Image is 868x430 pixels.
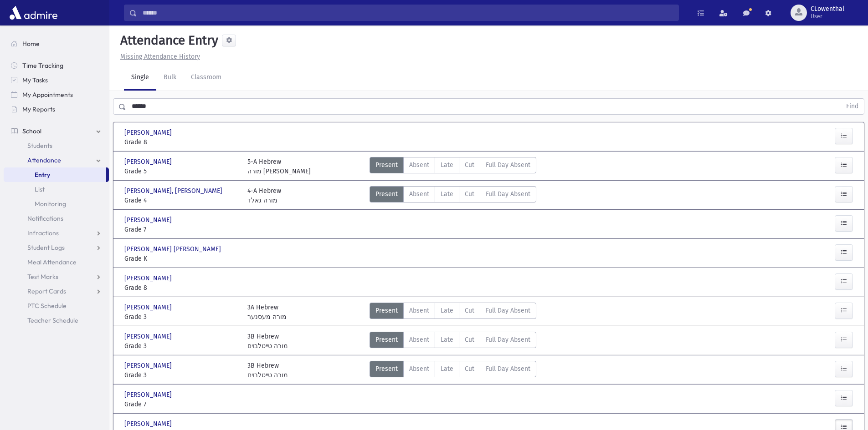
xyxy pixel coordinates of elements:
[4,36,109,51] a: Home
[441,335,453,344] span: Late
[465,160,474,170] span: Cut
[441,364,453,374] span: Late
[35,185,45,193] span: List
[124,128,174,137] span: [PERSON_NAME]
[35,171,50,179] span: Entry
[247,303,287,322] div: 3A Hebrew מורה מעסנער
[27,156,61,164] span: Attendance
[27,316,78,324] span: Teacher Schedule
[156,65,184,91] a: Bulk
[124,225,238,234] span: Grade 7
[27,214,63,223] span: Notifications
[124,167,238,176] span: Grade 5
[27,273,58,281] span: Test Marks
[375,189,398,199] span: Present
[124,341,238,351] span: Grade 3
[124,312,238,322] span: Grade 3
[4,153,109,167] a: Attendance
[247,332,288,351] div: 3B Hebrew מורה טײטלבױם
[486,364,530,374] span: Full Day Absent
[247,361,288,380] div: 3B Hebrew מורה טײטלבױם
[465,306,474,315] span: Cut
[124,157,174,167] span: [PERSON_NAME]
[22,40,40,48] span: Home
[4,255,109,269] a: Meal Attendance
[124,283,238,293] span: Grade 8
[4,197,109,211] a: Monitoring
[124,303,174,312] span: [PERSON_NAME]
[465,364,474,374] span: Cut
[370,361,536,380] div: AttTypes
[4,182,109,197] a: List
[370,332,536,351] div: AttTypes
[22,105,55,113] span: My Reports
[465,335,474,344] span: Cut
[811,5,844,13] span: CLowenthal
[27,287,66,295] span: Report Cards
[120,53,200,61] u: Missing Attendance History
[486,335,530,344] span: Full Day Absent
[124,370,238,380] span: Grade 3
[7,4,60,22] img: AdmirePro
[124,186,224,196] span: [PERSON_NAME], [PERSON_NAME]
[22,127,41,135] span: School
[27,258,77,266] span: Meal Attendance
[27,302,67,310] span: PTC Schedule
[4,240,109,255] a: Student Logs
[375,335,398,344] span: Present
[124,273,174,283] span: [PERSON_NAME]
[811,13,844,20] span: User
[441,160,453,170] span: Late
[370,303,536,322] div: AttTypes
[4,102,109,116] a: My Reports
[409,364,429,374] span: Absent
[22,91,73,99] span: My Appointments
[4,226,109,240] a: Infractions
[375,306,398,315] span: Present
[117,53,200,61] a: Missing Attendance History
[486,160,530,170] span: Full Day Absent
[124,400,238,409] span: Grade 7
[370,157,536,176] div: AttTypes
[27,229,59,237] span: Infractions
[4,73,109,87] a: My Tasks
[409,335,429,344] span: Absent
[4,211,109,226] a: Notifications
[124,215,174,225] span: [PERSON_NAME]
[124,244,223,254] span: [PERSON_NAME] [PERSON_NAME]
[370,186,536,205] div: AttTypes
[124,137,238,147] span: Grade 8
[124,332,174,341] span: [PERSON_NAME]
[124,361,174,370] span: [PERSON_NAME]
[117,33,218,48] h5: Attendance Entry
[4,124,109,138] a: School
[27,142,52,150] span: Students
[247,186,281,205] div: 4-A Hebrew מורה גאלד
[4,58,109,73] a: Time Tracking
[4,167,106,182] a: Entry
[375,364,398,374] span: Present
[4,284,109,298] a: Report Cards
[137,5,678,21] input: Search
[375,160,398,170] span: Present
[465,189,474,199] span: Cut
[409,160,429,170] span: Absent
[441,306,453,315] span: Late
[409,306,429,315] span: Absent
[4,87,109,102] a: My Appointments
[4,313,109,328] a: Teacher Schedule
[441,189,453,199] span: Late
[4,269,109,284] a: Test Marks
[124,196,238,205] span: Grade 4
[409,189,429,199] span: Absent
[4,298,109,313] a: PTC Schedule
[35,200,66,208] span: Monitoring
[841,99,864,114] button: Find
[124,65,156,91] a: Single
[22,76,48,84] span: My Tasks
[247,157,311,176] div: 5-A Hebrew מורה [PERSON_NAME]
[27,243,65,252] span: Student Logs
[124,419,174,429] span: [PERSON_NAME]
[486,306,530,315] span: Full Day Absent
[124,390,174,400] span: [PERSON_NAME]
